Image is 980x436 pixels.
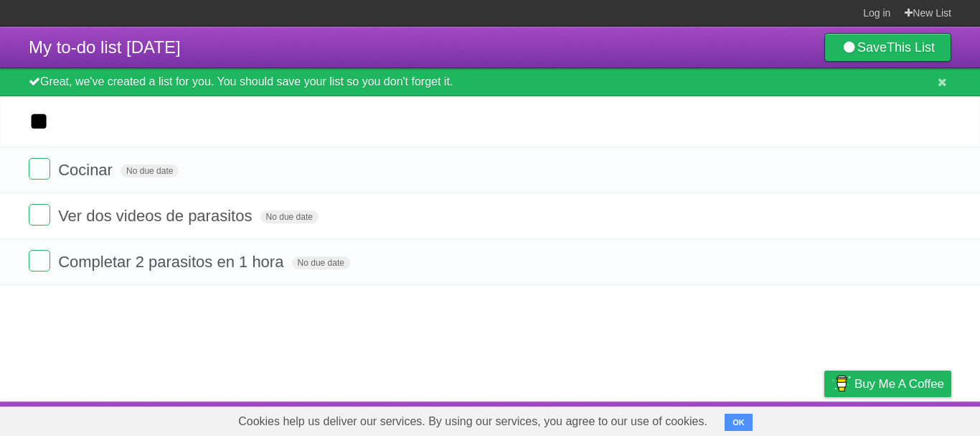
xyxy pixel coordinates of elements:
[824,33,951,62] a: SaveThis List
[887,40,935,55] b: This List
[806,405,843,432] a: Privacy
[824,371,951,397] a: Buy me a coffee
[757,405,788,432] a: Terms
[58,253,287,271] span: Completar 2 parasitos en 1 hora
[58,207,255,225] span: Ver dos videos de parasitos
[224,407,722,436] span: Cookies help us deliver our services. By using our services, you agree to our use of cookies.
[861,405,951,432] a: Suggest a feature
[58,161,116,179] span: Cocinar
[29,37,181,57] span: My to-do list [DATE]
[292,256,350,269] span: No due date
[854,371,944,396] span: Buy me a coffee
[681,405,739,432] a: Developers
[121,164,179,177] span: No due date
[260,210,319,223] span: No due date
[29,158,50,180] label: Done
[29,250,50,272] label: Done
[831,371,851,396] img: Buy me a coffee
[633,405,664,432] a: About
[725,414,753,431] button: OK
[29,204,50,226] label: Done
